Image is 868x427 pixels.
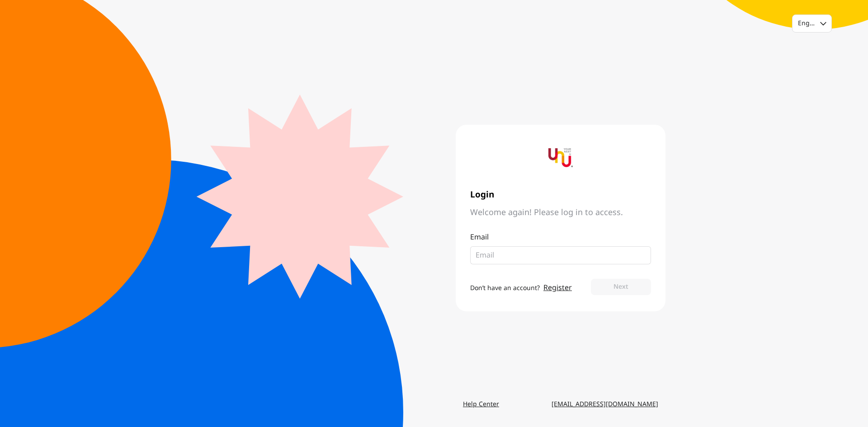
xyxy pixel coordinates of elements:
[470,190,651,200] span: Login
[591,279,651,295] button: Next
[476,250,638,261] input: Email
[470,283,540,293] span: Don’t have an account?
[548,145,573,170] img: yournextu-logo-vertical-compact-v2.png
[544,396,665,413] a: [EMAIL_ADDRESS][DOMAIN_NAME]
[470,207,651,218] span: Welcome again! Please log in to access.
[470,232,651,243] p: Email
[456,396,506,413] a: Help Center
[798,19,815,28] div: English
[543,282,572,293] a: Register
